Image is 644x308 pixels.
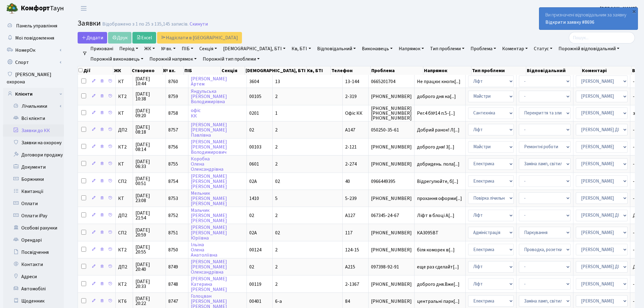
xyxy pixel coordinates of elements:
span: [DATE] 00:51 [135,176,163,186]
span: [PHONE_NUMBER] [371,145,412,149]
a: Заявки на охорону [3,137,64,149]
span: 124-15 [345,247,359,253]
span: 84 [345,298,350,305]
div: Ви призначені відповідальним за заявку [539,8,638,30]
a: Період [117,44,141,54]
span: 8749 [168,264,178,270]
a: Особові рахунки [3,222,64,234]
a: Лічильники [7,100,64,112]
span: доброго дня.Вже[...] [417,281,460,288]
a: Порожній виконавець [88,54,146,64]
span: 02А [249,229,257,236]
a: Документи [3,161,64,173]
span: 00401 [249,298,261,305]
span: 00124 [249,247,261,253]
span: КТ [118,111,130,116]
a: Орендарі [3,234,64,246]
span: [PHONE_NUMBER] [371,94,412,99]
span: 8759 [168,93,178,100]
span: [PHONE_NUMBER] [PHONE_NUMBER] [PHONE_NUMBER] [371,106,412,121]
span: 8755 [168,161,178,167]
b: [PERSON_NAME] [600,5,637,12]
span: 02 [249,264,254,270]
th: [DEMOGRAPHIC_DATA], БТІ [245,66,306,75]
span: КТ2 [118,94,130,99]
span: доброго дня на[...] [417,93,456,100]
span: 00119 [249,281,261,288]
a: НомерОк [3,44,64,56]
a: Адреси [3,271,64,283]
th: Відповідальний [526,66,582,75]
span: А147 [345,127,355,133]
img: logo.png [6,2,18,15]
a: Спорт [3,56,64,68]
a: КоробкаОленаОлександрівна [191,156,223,173]
span: 02 [249,127,254,133]
a: Секція [197,44,219,54]
a: Додати [78,32,107,44]
a: Клієнти [3,88,64,100]
span: Заявки [78,18,101,29]
span: Не працює кнопк[...] [417,78,460,85]
a: Заявки до КК [3,124,64,137]
a: Коментар [500,44,530,54]
a: Порожній відповідальний [556,44,622,54]
span: 5 [275,195,278,202]
th: Коментарі [581,66,632,75]
a: № вх. [159,44,178,54]
a: Квитанції [3,185,64,198]
th: Кв, БТІ [306,66,331,75]
span: Відрегулюйте, б[...] [417,178,458,185]
span: 2 [275,127,278,133]
span: КА3095ВТ [417,230,463,235]
input: Пошук... [569,32,635,44]
span: ДП2 [118,213,130,218]
span: ДП2 [118,264,130,269]
span: [DATE] 10:38 [135,92,163,101]
a: [PERSON_NAME]Катерина[PERSON_NAME] [191,276,227,293]
a: Проблема [468,44,499,54]
span: [DATE] 20:55 [135,245,163,254]
a: офісКК [191,107,201,119]
button: Переключити навігацію [76,3,91,13]
span: 02 [249,212,254,219]
span: [DATE] 06:33 [135,159,163,169]
a: [PERSON_NAME][PERSON_NAME]Олександрівна [191,258,227,275]
th: Напрямок [423,66,471,75]
span: Ліфт в блоці А[...] [417,212,454,219]
th: Дії [78,66,113,75]
a: Порожній тип проблеми [200,54,262,64]
span: доброго дня! 3[...] [417,144,454,150]
span: 8757 [168,127,178,133]
span: А127 [345,212,355,219]
span: 2 [275,93,278,100]
span: 02 [275,229,280,236]
a: [PERSON_NAME][PERSON_NAME]Володимирович [191,138,227,156]
span: 0665201704 [371,79,412,84]
a: [PERSON_NAME][PERSON_NAME][PERSON_NAME] [191,173,227,190]
span: 097398-92-91 [371,264,412,269]
span: 1 [275,110,278,117]
span: 8752 [168,212,178,219]
a: Кв, БТІ [289,44,313,54]
span: ДП2 [118,128,130,132]
span: Рег.4 б№14 п.5-[...] [417,110,455,117]
span: КТ2 [118,247,130,252]
a: [PERSON_NAME]Артем [191,75,227,87]
span: 6-а [275,298,282,305]
a: Автомобілі [3,283,64,295]
span: [PHONE_NUMBER] [371,282,412,287]
span: [DATE] 08:18 [135,125,163,135]
span: [PHONE_NUMBER] [371,299,412,304]
a: Excel [132,32,156,44]
span: прохання оформи[...] [417,195,462,202]
th: Проблема [371,66,423,75]
span: 2-1367 [345,281,359,288]
span: 2 [275,264,278,270]
span: 00105 [249,93,261,100]
span: добридень. пола[...] [417,161,460,167]
span: Додати [82,34,103,41]
div: × [631,8,637,14]
a: Яндульська[PERSON_NAME]Володимирівна [191,88,227,105]
span: Добрий ранок! Л[...] [417,127,460,133]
